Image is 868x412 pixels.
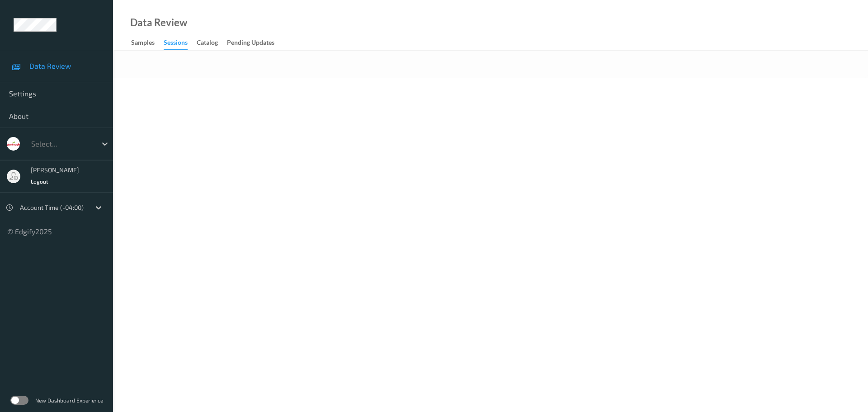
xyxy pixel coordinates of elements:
div: Sessions [164,38,188,50]
a: Pending Updates [227,37,283,49]
div: Data Review [130,18,187,27]
div: Catalog [197,38,218,49]
div: Samples [131,38,155,49]
div: Pending Updates [227,38,274,49]
a: Catalog [197,37,227,49]
a: Sessions [164,37,197,50]
a: Samples [131,37,164,49]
